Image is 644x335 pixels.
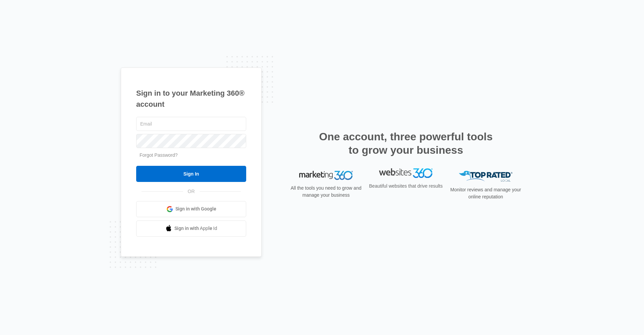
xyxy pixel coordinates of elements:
h2: One account, three powerful tools to grow your business [317,130,495,157]
input: Email [136,117,246,131]
span: OR [183,188,200,195]
input: Sign In [136,166,246,182]
p: Beautiful websites that drive results [368,185,443,192]
a: Sign in with Google [136,201,246,217]
img: Top Rated Local [459,171,513,182]
span: Sign in with Google [175,205,216,212]
img: Marketing 360 [299,171,353,180]
h1: Sign in to your Marketing 360® account [136,88,246,110]
a: Sign in with Apple Id [136,221,246,237]
a: Forgot Password? [140,152,178,158]
img: Websites 360 [379,171,433,181]
p: Monitor reviews and manage your online reputation [448,186,523,200]
p: All the tools you need to grow and manage your business [288,185,364,199]
span: Sign in with Apple Id [174,225,217,232]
